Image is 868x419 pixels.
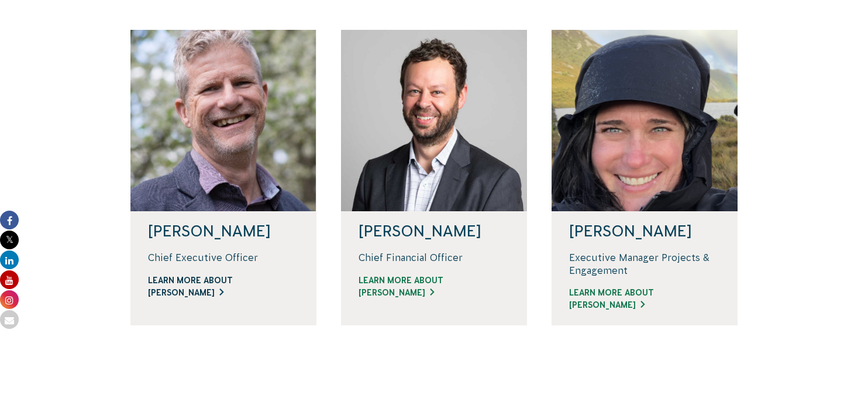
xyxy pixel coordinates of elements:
[148,251,299,264] p: Chief Executive Officer
[359,251,509,264] p: Chief Financial Officer
[359,274,509,299] a: Learn more about [PERSON_NAME]
[569,287,720,311] a: Learn more about [PERSON_NAME]
[148,223,299,239] h4: [PERSON_NAME]
[569,251,720,277] p: Executive Manager Projects & Engagement
[148,274,299,299] a: Learn more about [PERSON_NAME]
[569,223,720,239] h4: [PERSON_NAME]
[359,223,509,239] h4: [PERSON_NAME]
